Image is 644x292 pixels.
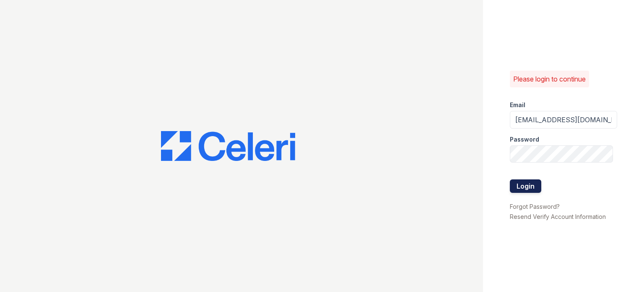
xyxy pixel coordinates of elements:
a: Forgot Password? [510,203,560,210]
button: Login [510,179,541,193]
p: Please login to continue [513,74,586,84]
a: Resend Verify Account Information [510,213,606,220]
label: Password [510,135,539,144]
label: Email [510,101,525,109]
img: CE_Logo_Blue-a8612792a0a2168367f1c8372b55b34899dd931a85d93a1a3d3e32e68fde9ad4.png [161,131,295,161]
